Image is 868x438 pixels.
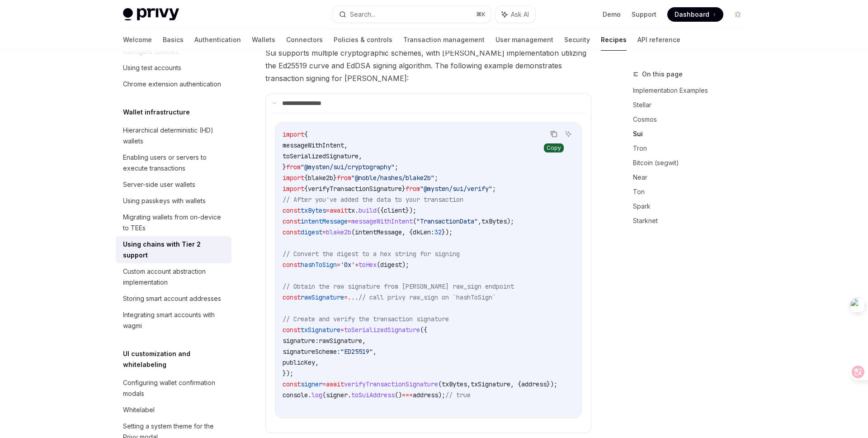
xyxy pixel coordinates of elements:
span: = [326,206,330,214]
span: toSuiAddress [351,391,395,399]
span: build [359,206,377,214]
span: ( [351,228,355,236]
span: . [308,391,311,399]
div: Hierarchical deterministic (HD) wallets [123,125,226,147]
span: = [340,326,344,334]
a: Welcome [123,29,152,51]
span: // Convert the digest to a hex string for signing [283,250,460,258]
span: await [330,206,348,214]
span: from [406,185,420,193]
span: , [478,217,481,225]
span: const [283,293,301,301]
span: ... [348,293,359,301]
span: import [283,130,304,138]
button: Search...⌘K [333,6,491,23]
span: verifyTransactionSignature [308,185,402,193]
span: "@mysten/sui/verify" [420,185,492,193]
span: = [344,293,348,301]
a: Configuring wallet confirmation modals [116,375,231,402]
a: Cosmos [633,112,752,127]
span: } [333,174,337,182]
a: User management [495,29,553,51]
span: = [322,380,326,388]
span: toHex [359,261,377,269]
span: '0x' [340,261,355,269]
span: hashToSign [301,261,337,269]
span: { [304,174,308,182]
div: Search... [350,9,375,20]
span: // call privy raw_sign on `hashToSign` [359,293,496,301]
span: import [283,174,304,182]
span: txSignature [301,326,340,334]
div: Chrome extension authentication [123,79,221,90]
span: rawSignature [319,337,362,345]
span: "ED25519" [340,348,373,356]
span: // Obtain the raw signature from [PERSON_NAME] raw_sign endpoint [283,282,514,290]
span: }); [442,228,453,236]
span: from [337,174,351,182]
span: ( [413,217,416,225]
a: Bitcoin (segwit) [633,156,752,170]
span: { [304,185,308,193]
span: , [467,380,471,388]
span: ( [377,261,380,269]
a: Policies & controls [334,29,392,51]
span: await [326,380,344,388]
button: Toggle dark mode [731,7,745,22]
span: ; [492,185,496,193]
div: Using test accounts [123,62,181,73]
span: Dashboard [675,10,709,19]
a: Near [633,170,752,185]
span: , [315,358,319,367]
span: ); [438,391,445,399]
a: Stellar [633,98,752,112]
span: ; [395,163,398,171]
a: Wallets [252,29,275,51]
span: Sui supports multiple cryptographic schemes, with [PERSON_NAME] implementation utilizing the Ed25... [265,47,591,85]
span: }); [547,380,557,388]
span: } [283,163,286,171]
div: Configuring wallet confirmation modals [123,377,226,399]
span: txBytes [442,380,467,388]
span: signer [301,380,322,388]
a: Security [564,29,590,51]
a: Spark [633,199,752,214]
a: Tron [633,141,752,156]
a: Whitelabel [116,402,231,418]
span: = [322,228,326,236]
div: Custom account abstraction implementation [123,266,226,288]
div: Using passkeys with wallets [123,195,206,206]
a: Migrating wallets from on-device to TEEs [116,209,231,236]
button: Ask AI [495,6,535,23]
span: log [311,391,322,399]
div: Server-side user wallets [123,179,195,190]
a: Using passkeys with wallets [116,193,231,209]
span: toSerializedSignature [344,326,420,334]
a: Chrome extension authentication [116,76,231,92]
div: Enabling users or servers to execute transactions [123,152,226,174]
span: digest [301,228,322,236]
a: Hierarchical deterministic (HD) wallets [116,122,231,149]
div: Storing smart account addresses [123,293,221,304]
span: Ask AI [511,10,529,19]
span: import [283,185,304,193]
a: API reference [637,29,680,51]
span: , [362,337,366,345]
a: Sui [633,127,752,141]
div: Copy [544,143,564,152]
span: const [283,206,301,214]
span: blake2b [326,228,351,236]
div: Whitelabel [123,405,155,415]
span: intentMessage [355,228,402,236]
a: Support [632,10,656,19]
span: publicKey [283,358,315,367]
span: ); [507,217,514,225]
span: }); [283,369,293,377]
span: const [283,326,301,334]
a: Custom account abstraction implementation [116,263,231,290]
div: Using chains with Tier 2 support [123,239,226,261]
span: client [384,206,406,214]
a: Integrating smart accounts with wagmi [116,307,231,334]
span: dkLen: [413,228,434,236]
span: , [344,141,348,149]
